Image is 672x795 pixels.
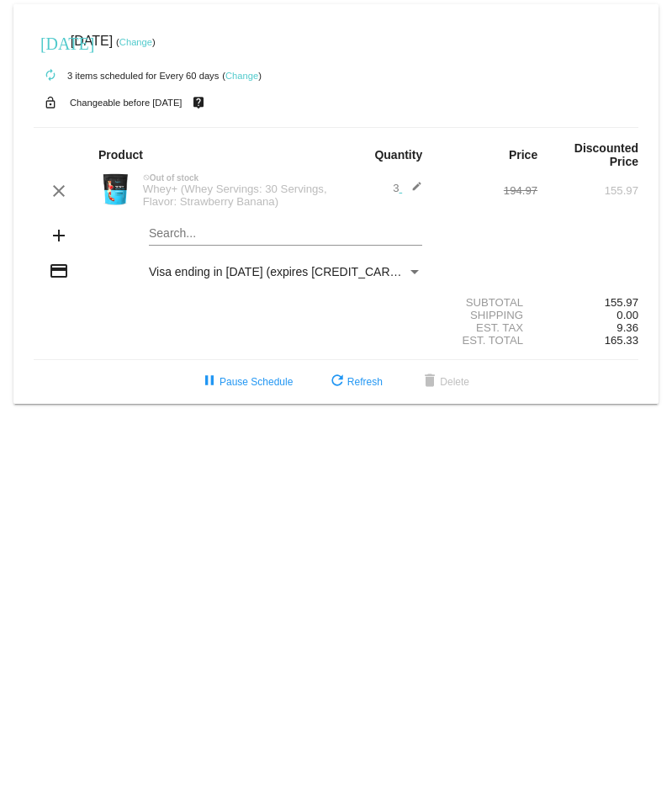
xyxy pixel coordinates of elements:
[186,367,306,397] button: Pause Schedule
[537,296,638,309] div: 155.97
[116,37,156,47] small: ( )
[327,372,347,392] mat-icon: refresh
[314,367,396,397] button: Refresh
[437,296,537,309] div: Subtotal
[149,265,422,278] mat-select: Payment Method
[574,141,638,168] strong: Discounted Price
[49,225,69,246] mat-icon: add
[199,372,220,392] mat-icon: pause
[40,66,61,86] mat-icon: autorenew
[374,148,422,162] strong: Quantity
[199,376,293,388] span: Pause Schedule
[406,367,483,397] button: Delete
[402,181,422,201] mat-icon: edit
[437,334,537,347] div: Est. Total
[40,92,61,114] mat-icon: lock_open
[327,376,383,388] span: Refresh
[616,321,638,334] span: 9.36
[135,183,336,208] div: Whey+ (Whey Servings: 30 Servings, Flavor: Strawberry Banana)
[149,227,422,241] input: Search...
[188,92,209,114] mat-icon: live_help
[119,37,152,47] a: Change
[222,71,262,81] small: ( )
[98,172,132,206] img: Image-1-Carousel-Whey-2lb-Strw-Banana-no-badge-Transp.png
[437,321,537,334] div: Est. Tax
[420,376,469,388] span: Delete
[225,71,258,81] a: Change
[70,98,183,108] small: Changeable before [DATE]
[437,309,537,321] div: Shipping
[537,184,638,197] div: 155.97
[135,173,336,183] div: Out of stock
[149,265,442,278] span: Visa ending in [DATE] (expires [CREDIT_CARD_DATA])
[616,309,638,321] span: 0.00
[98,148,143,162] strong: Product
[437,184,537,197] div: 194.97
[49,261,69,281] mat-icon: credit_card
[40,32,61,52] mat-icon: [DATE]
[605,334,638,347] span: 165.33
[420,372,440,392] mat-icon: delete
[143,174,150,181] mat-icon: not_interested
[393,182,422,194] span: 3
[34,71,219,81] small: 3 items scheduled for Every 60 days
[49,181,69,201] mat-icon: clear
[509,148,537,162] strong: Price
